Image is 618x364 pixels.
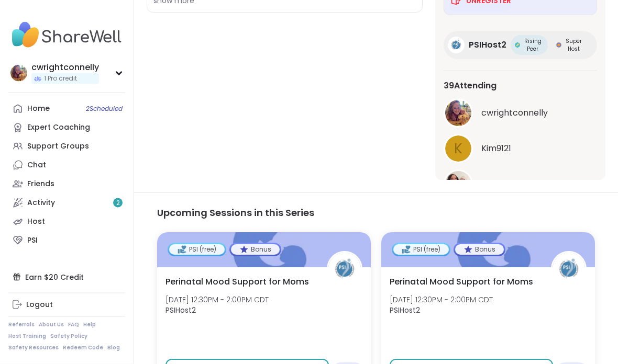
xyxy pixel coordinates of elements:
[481,178,517,191] span: Heyitsari
[231,245,280,255] div: Bonus
[556,43,561,48] img: Super Host
[44,74,77,83] span: 1 Pro credit
[116,199,120,208] span: 2
[390,305,420,316] b: PSIHost2
[27,141,89,152] div: Support Groups
[27,217,45,227] div: Host
[445,172,471,198] img: Heyitsari
[481,143,511,155] span: Kim9121
[165,276,309,289] span: Perinatal Mood Support for Moms
[454,139,462,160] span: K
[8,194,125,212] a: Activity2
[8,321,35,328] a: Referrals
[27,198,55,208] div: Activity
[27,235,38,246] div: PSI
[8,333,46,340] a: Host Training
[8,118,125,137] a: Expert Coaching
[27,104,50,114] div: Home
[8,175,125,194] a: Friends
[444,80,496,93] span: 39 Attending
[169,245,225,255] div: PSI (free)
[522,38,544,53] span: Rising Peer
[165,295,269,305] span: [DATE] 12:30PM - 2:00PM CDT
[8,212,125,231] a: Host
[469,39,506,52] span: PSIHost2
[8,344,59,351] a: Safety Resources
[390,295,493,305] span: [DATE] 12:30PM - 2:00PM CDT
[445,100,471,127] img: cwrightconnelly
[63,344,103,351] a: Redeem Code
[553,253,585,286] img: PSIHost2
[8,156,125,175] a: Chat
[165,305,196,316] b: PSIHost2
[8,268,125,287] div: Earn $20 Credit
[8,99,125,118] a: Home2Scheduled
[27,179,54,189] div: Friends
[27,160,46,170] div: Chat
[50,333,87,340] a: Safety Policy
[481,107,548,120] span: cwrightconnelly
[448,37,465,54] img: PSIHost2
[444,31,597,60] a: PSIHost2PSIHost2Rising PeerRising PeerSuper HostSuper Host
[68,321,79,328] a: FAQ
[10,65,27,82] img: cwrightconnelly
[8,17,125,53] img: ShareWell Nav Logo
[444,170,597,199] a: HeyitsariHeyitsari
[444,99,597,128] a: cwrightconnellycwrightconnelly
[444,134,597,164] a: KKim9121
[26,300,53,310] div: Logout
[390,276,533,289] span: Perinatal Mood Support for Moms
[8,137,125,156] a: Support Groups
[393,245,449,255] div: PSI (free)
[328,253,361,286] img: PSIHost2
[8,231,125,250] a: PSI
[455,245,504,255] div: Bonus
[515,43,520,48] img: Rising Peer
[31,62,99,73] div: cwrightconnelly
[39,321,64,328] a: About Us
[83,321,96,328] a: Help
[27,122,90,133] div: Expert Coaching
[8,295,125,314] a: Logout
[157,206,595,220] h3: Upcoming Sessions in this Series
[107,344,120,351] a: Blog
[564,38,584,53] span: Super Host
[86,105,123,113] span: 2 Scheduled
